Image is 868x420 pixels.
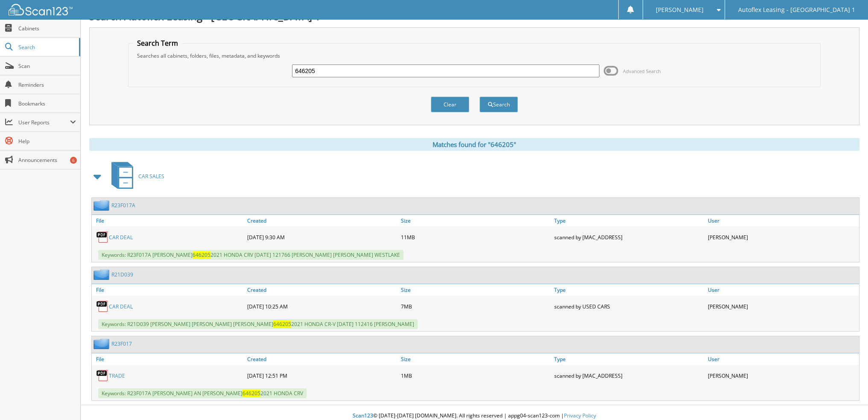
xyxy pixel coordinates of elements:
a: Privacy Policy [564,412,596,419]
button: Clear [431,97,469,112]
div: scanned by USED CARS [552,298,705,315]
div: [PERSON_NAME] [706,229,859,246]
img: folder2.png [94,200,111,211]
a: CAR DEAL [109,234,133,241]
span: Keywords: R23F017A [PERSON_NAME] AN [PERSON_NAME] 2021 HONDA CRV [98,388,307,398]
span: Autoflex Leasing - [GEOGRAPHIC_DATA] 1 [738,7,855,12]
div: [DATE] 12:51 PM [245,367,398,384]
span: [PERSON_NAME] [656,7,704,12]
div: 1MB [399,367,552,384]
div: [PERSON_NAME] [706,367,859,384]
img: PDF.png [96,300,109,313]
img: folder2.png [94,269,111,280]
div: 6 [70,157,77,164]
a: R23F017A [111,202,135,209]
a: Size [399,284,552,296]
a: Type [552,353,705,365]
a: File [92,215,245,226]
div: scanned by [MAC_ADDRESS] [552,367,705,384]
span: Keywords: R21D039 [PERSON_NAME] [PERSON_NAME] [PERSON_NAME] 2021 HONDA CR-V [DATE] 112416 [PERSON... [98,319,418,329]
a: R23F017 [111,340,132,347]
span: 646205 [193,251,210,258]
a: Created [245,353,398,365]
span: 646205 [273,320,291,328]
a: Type [552,284,705,296]
a: TRADE [109,372,125,379]
a: File [92,353,245,365]
span: 646205 [243,390,260,397]
a: Size [399,353,552,365]
a: Size [399,215,552,226]
div: Searches all cabinets, folders, files, metadata, and keywords [133,52,816,59]
div: [DATE] 9:30 AM [245,229,398,246]
a: User [706,353,859,365]
span: Cabinets [18,25,76,32]
iframe: Chat Widget [825,379,868,420]
a: Created [245,215,398,226]
span: Help [18,138,76,145]
a: File [92,284,245,296]
img: folder2.png [94,338,111,349]
legend: Search Term [133,38,182,48]
div: 11MB [399,229,552,246]
a: Created [245,284,398,296]
a: CAR SALES [106,159,164,193]
a: User [706,215,859,226]
div: scanned by [MAC_ADDRESS] [552,229,705,246]
div: [DATE] 10:25 AM [245,298,398,315]
button: Search [479,97,518,112]
div: 7MB [399,298,552,315]
a: R21D039 [111,271,133,278]
span: CAR SALES [138,173,164,180]
span: Scan123 [353,412,373,419]
span: Bookmarks [18,100,76,107]
a: CAR DEAL [109,303,133,310]
a: User [706,284,859,296]
a: Type [552,215,705,226]
span: Reminders [18,81,76,88]
span: Keywords: R23F017A [PERSON_NAME] 2021 HONDA CRV [DATE] 121766 [PERSON_NAME] [PERSON_NAME] WESTLAKE [98,250,403,260]
img: PDF.png [96,231,109,244]
div: [PERSON_NAME] [706,298,859,315]
span: Announcements [18,156,76,164]
span: Advanced Search [623,68,661,74]
img: PDF.png [96,369,109,382]
span: User Reports [18,119,70,126]
span: Search [18,44,75,51]
img: scan123-logo-white.svg [9,4,73,15]
div: Matches found for "646205" [89,138,859,151]
span: Scan [18,62,76,70]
